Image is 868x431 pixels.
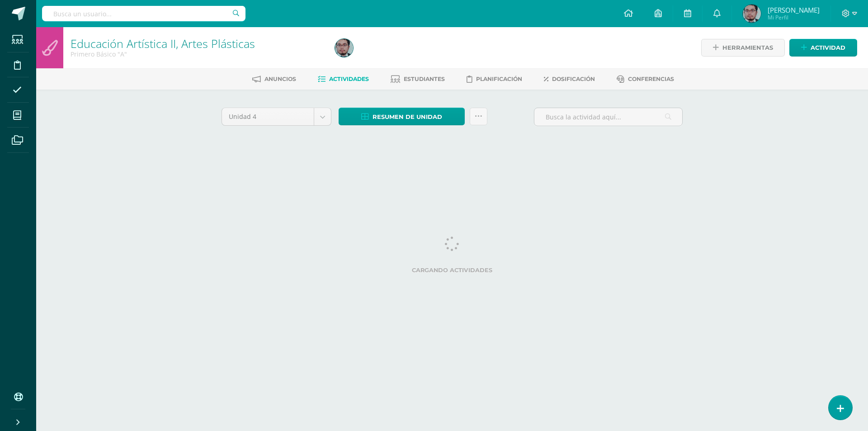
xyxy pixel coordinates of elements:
[42,6,245,21] input: Busca un usuario...
[404,76,445,82] span: Estudiantes
[252,72,296,86] a: Anuncios
[722,39,773,56] span: Herramientas
[534,108,682,126] input: Busca la actividad aquí...
[264,76,296,82] span: Anuncios
[743,5,761,23] img: c79a8ee83a32926c67f9bb364e6b58c4.png
[318,72,369,86] a: Actividades
[373,109,442,125] span: Resumen de unidad
[339,108,465,125] a: Resumen de unidad
[701,39,785,57] a: Herramientas
[544,72,595,86] a: Dosificación
[617,72,674,86] a: Conferencias
[467,72,522,86] a: Planificación
[71,36,255,51] a: Educación Artística II, Artes Plásticas
[768,14,820,21] span: Mi Perfil
[71,50,324,58] div: Primero Básico 'A'
[335,39,353,57] img: c79a8ee83a32926c67f9bb364e6b58c4.png
[811,39,845,56] span: Actividad
[71,37,324,50] h1: Educación Artística II, Artes Plásticas
[789,39,857,57] a: Actividad
[229,108,307,125] span: Unidad 4
[552,76,595,82] span: Dosificación
[628,76,674,82] span: Conferencias
[476,76,522,82] span: Planificación
[222,267,683,274] label: Cargando actividades
[768,5,820,14] span: [PERSON_NAME]
[391,72,445,86] a: Estudiantes
[329,76,369,82] span: Actividades
[222,108,331,125] a: Unidad 4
